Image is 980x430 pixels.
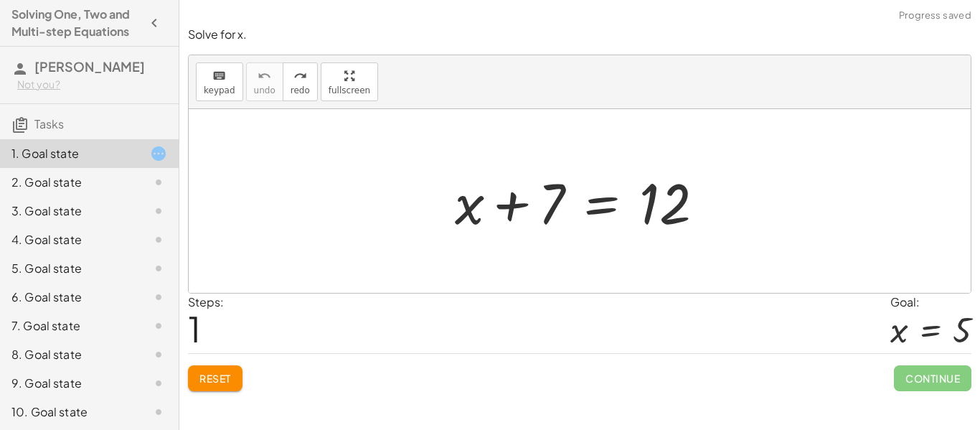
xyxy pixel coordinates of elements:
[258,67,271,85] i: undo
[291,85,310,95] span: redo
[150,346,167,363] i: Task not started.
[150,231,167,248] i: Task not started.
[11,375,127,392] div: 9. Goal state
[188,294,224,309] label: Steps:
[246,62,283,101] button: undoundo
[11,317,127,335] div: 7. Goal state
[11,145,127,162] div: 1. Goal state
[11,289,127,306] div: 6. Goal state
[254,85,275,95] span: undo
[11,346,127,363] div: 8. Goal state
[150,317,167,335] i: Task not started.
[17,78,167,92] div: Not you?
[11,174,127,191] div: 2. Goal state
[188,27,971,43] p: Solve for x.
[890,294,971,311] div: Goal:
[11,260,127,277] div: 5. Goal state
[11,231,127,248] div: 4. Goal state
[188,307,201,350] span: 1
[321,62,378,101] button: fullscreen
[150,375,167,392] i: Task not started.
[283,62,318,101] button: redoredo
[196,62,243,101] button: keyboardkeypad
[150,260,167,277] i: Task not started.
[150,174,167,191] i: Task not started.
[11,403,127,421] div: 10. Goal state
[34,58,145,75] span: [PERSON_NAME]
[150,145,167,162] i: Task started.
[212,67,226,85] i: keyboard
[150,289,167,306] i: Task not started.
[150,403,167,421] i: Task not started.
[199,372,231,385] span: Reset
[150,202,167,220] i: Task not started.
[188,365,242,391] button: Reset
[329,85,370,95] span: fullscreen
[11,202,127,220] div: 3. Goal state
[204,85,235,95] span: keypad
[34,116,64,131] span: Tasks
[293,67,307,85] i: redo
[899,9,971,23] span: Progress saved
[11,6,141,40] h4: Solving One, Two and Multi-step Equations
